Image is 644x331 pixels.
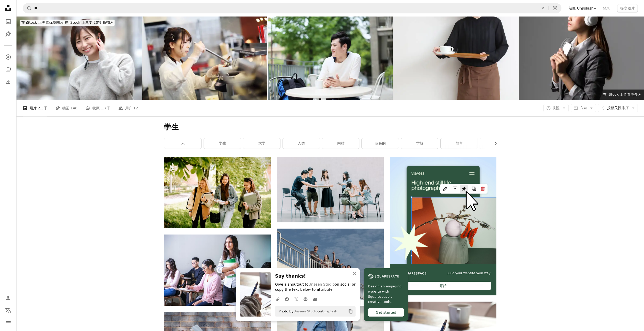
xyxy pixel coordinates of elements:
[390,157,496,264] img: file-1723602894256-972c108553a7image
[390,157,496,295] a: Build your website your way.开始
[622,106,629,110] font: 排序
[70,106,77,110] font: 146
[164,190,271,195] a: 一群年轻女子并排站着
[364,268,408,321] a: Design an engaging website with Squarespace’s creative tools.Get started
[603,6,610,10] font: 登录
[571,104,596,112] button: 方向
[277,187,383,192] a: 两男四女在办公室开会
[3,52,13,62] a: 探索
[164,123,179,131] font: 学生
[480,138,517,149] a: 女孩
[395,271,426,276] img: file-1606177908946-d1eed1cbe4f5image
[275,272,356,280] h3: Say thanks!
[3,305,13,316] button: 语言
[23,3,561,13] form: 在全站范围内查找视觉效果
[537,3,549,13] button: 清除
[368,284,404,304] span: Design an engaging website with Squarespace’s creative tools.
[65,20,110,25] font: 在 iStock 上享受 20% 折扣
[164,138,201,149] a: 人
[283,138,320,149] a: 人类
[282,294,292,304] a: Share on Facebook
[3,29,13,39] a: 插图
[322,138,359,149] a: 网站
[3,77,13,87] a: 下载历史记录
[17,17,118,29] a: 在 iStock 上浏览优质图片|在 iStock 上享受 20% 折扣↗
[293,309,318,313] a: Unseen Studio
[543,104,569,112] button: 执照
[62,106,69,110] font: 插图
[3,17,13,27] a: 照片
[3,64,13,75] a: 收藏
[368,272,399,280] img: file-1606177908946-d1eed1cbe4f5image
[393,17,518,100] img: 在咖啡馆工作的日本女性
[181,141,185,145] font: 人
[346,307,355,316] button: Copy to clipboard
[3,293,13,303] a: 登录 / 注册
[118,100,138,116] a: 用户 12
[447,271,491,276] span: Build your website your way.
[607,106,622,110] font: 按相关性
[3,318,13,328] button: 菜单
[301,294,310,304] a: Share on Pinterest
[92,106,100,110] font: 收藏
[55,100,77,116] a: 插图 146
[375,141,386,145] font: 灰色的
[268,17,393,100] img: 操作智能手机的大学生
[439,284,447,288] font: 开始
[566,4,600,12] a: 获取 Unsplash+
[617,4,638,12] button: 提交图片
[580,106,587,110] font: 方向
[598,104,638,112] button: 按相关性排序
[204,138,241,149] a: 学生
[600,90,644,100] a: 在 iStock 上查看更多↗
[276,307,337,316] span: Photo by on
[552,106,560,110] font: 执照
[519,17,644,100] img: 年轻女商人用无线耳机和智能手机听音乐
[63,20,65,25] font: |
[258,141,265,145] font: 大学
[600,4,613,12] a: 登录
[337,141,344,145] font: 网站
[133,106,138,110] font: 12
[23,3,32,13] button: 搜索 Unsplash
[569,6,597,10] font: 获取 Unsplash+
[292,294,301,304] a: Share on Twitter
[125,106,132,110] font: 用户
[603,92,638,96] font: 在 iStock 上查看更多
[275,282,356,292] p: Give a shoutout to on social or copy the text below to attribute.
[101,106,110,110] font: 1.7千
[17,17,142,100] img: 女性听音乐
[298,141,305,145] font: 人类
[142,17,267,100] img: 学生在咖啡馆打工
[401,138,438,149] a: 学校
[322,309,337,313] a: Unsplash
[164,235,271,305] img: 拿着白色和绿色教科书的女人
[277,157,383,222] img: 两男四女在办公室开会
[277,262,383,266] a: 白天，三男两女站在白色混凝土墙上
[310,294,319,304] a: Share over email
[219,141,226,145] font: 学生
[110,20,113,25] font: ↗
[620,6,635,10] font: 提交图片
[491,138,496,149] button: 向右滚动列表
[456,141,463,145] font: 教育
[362,138,399,149] a: 灰色的
[309,282,335,286] a: Unseen Studio
[416,141,423,145] font: 学校
[164,268,271,272] a: 拿着白色和绿色教科书的女人
[368,308,404,317] div: Get started
[21,20,63,25] font: 在 iStock 上浏览优质图片
[638,92,641,96] font: ↗
[549,3,561,13] button: 视觉搜索
[277,229,383,300] img: 白天，三男两女站在白色混凝土墙上
[441,138,478,149] a: 教育
[164,157,271,228] img: 一群年轻女子并排站着
[243,138,280,149] a: 大学
[86,100,110,116] a: 收藏 1.7千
